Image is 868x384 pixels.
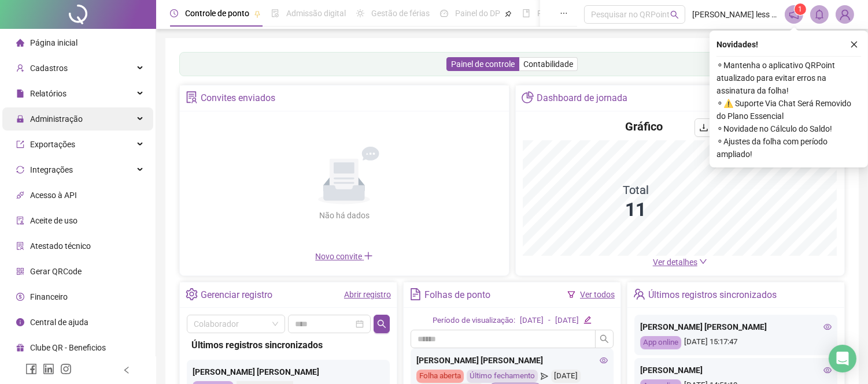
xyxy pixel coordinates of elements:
span: qrcode [16,267,24,275]
span: audit [16,217,24,225]
div: Últimos registros sincronizados [648,285,777,305]
span: Contabilidade [523,59,573,69]
div: Dashboard de jornada [537,88,627,108]
span: search [377,319,386,329]
div: Folha aberta [416,370,464,383]
span: Gerar QRCode [30,267,82,276]
span: notification [789,9,799,20]
span: Folha de pagamento [537,9,611,18]
span: api [16,191,24,199]
span: export [16,140,24,148]
span: pie-chart [522,91,534,103]
span: Relatórios [30,89,67,98]
div: [PERSON_NAME] [PERSON_NAME] [416,354,608,367]
a: Abrir registro [344,290,391,299]
span: Novidades ! [716,38,758,51]
div: Folhas de ponto [424,285,490,305]
span: ⚬ Mantenha o aplicativo QRPoint atualizado para evitar erros na assinatura da folha! [716,59,861,97]
span: dashboard [440,9,448,17]
span: Página inicial [30,38,77,47]
span: Clube QR - Beneficios [30,343,106,352]
span: left [123,366,131,374]
span: solution [186,91,198,103]
span: file-done [271,9,279,17]
span: instagram [60,363,72,375]
span: facebook [25,363,37,375]
div: - [548,315,551,327]
span: file [16,90,24,98]
span: close [850,40,858,49]
span: Exportações [30,140,75,149]
span: Atestado técnico [30,241,91,251]
span: Central de ajuda [30,318,88,327]
span: dollar [16,293,24,301]
span: file-text [409,288,422,300]
span: sun [356,9,364,17]
h4: Gráfico [625,118,663,135]
span: Financeiro [30,292,68,301]
span: download [699,123,708,132]
div: Não há dados [291,209,397,222]
span: ⚬ Novidade no Cálculo do Saldo! [716,122,861,135]
div: [DATE] 15:17:47 [640,336,832,349]
span: search [600,334,609,344]
div: Convites enviados [201,88,275,108]
a: Ver detalhes down [653,258,707,267]
div: Gerenciar registro [201,285,272,305]
span: edit [583,316,591,323]
span: plus [364,251,373,260]
span: ⚬ ⚠️ Suporte Via Chat Será Removido do Plano Essencial [716,97,861,122]
span: user-add [16,64,24,72]
span: Integrações [30,165,73,174]
span: Aceite de uso [30,216,77,225]
span: Painel do DP [455,9,500,18]
div: [PERSON_NAME] [PERSON_NAME] [640,320,832,333]
span: Administração [30,114,83,124]
span: eye [600,356,608,364]
span: team [633,288,645,300]
span: clock-circle [170,9,178,17]
span: Acesso à API [30,191,77,200]
span: down [699,258,707,266]
div: Período de visualização: [433,315,515,327]
span: Novo convite [315,252,373,261]
span: filter [567,290,575,299]
div: [PERSON_NAME] [640,364,832,376]
span: [PERSON_NAME] less - TWO DO DESIGN [692,8,778,21]
span: bell [814,9,825,20]
div: Último fechamento [467,370,538,383]
span: book [522,9,530,17]
span: Ver detalhes [653,258,697,267]
div: [DATE] [555,315,579,327]
img: 23070 [836,6,854,23]
div: [DATE] [551,370,581,383]
span: sync [16,166,24,174]
span: 1 [799,5,803,13]
a: Ver todos [580,290,615,299]
span: Cadastros [30,64,68,73]
span: eye [823,366,832,374]
span: pushpin [254,10,261,17]
span: info-circle [16,318,24,326]
span: setting [186,288,198,300]
div: App online [640,336,681,349]
span: solution [16,242,24,250]
div: Últimos registros sincronizados [191,338,385,352]
span: search [670,10,679,19]
span: pushpin [505,10,512,17]
div: [DATE] [520,315,544,327]
span: Admissão digital [286,9,346,18]
span: lock [16,115,24,123]
span: gift [16,344,24,352]
span: linkedin [43,363,54,375]
span: home [16,39,24,47]
div: Open Intercom Messenger [829,345,856,372]
span: Controle de ponto [185,9,249,18]
sup: 1 [795,3,806,15]
span: Painel de controle [451,59,515,69]
span: eye [823,323,832,331]
span: ellipsis [560,9,568,17]
span: Gestão de férias [371,9,430,18]
span: ⚬ Ajustes da folha com período ampliado! [716,135,861,161]
div: [PERSON_NAME] [PERSON_NAME] [193,366,384,378]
